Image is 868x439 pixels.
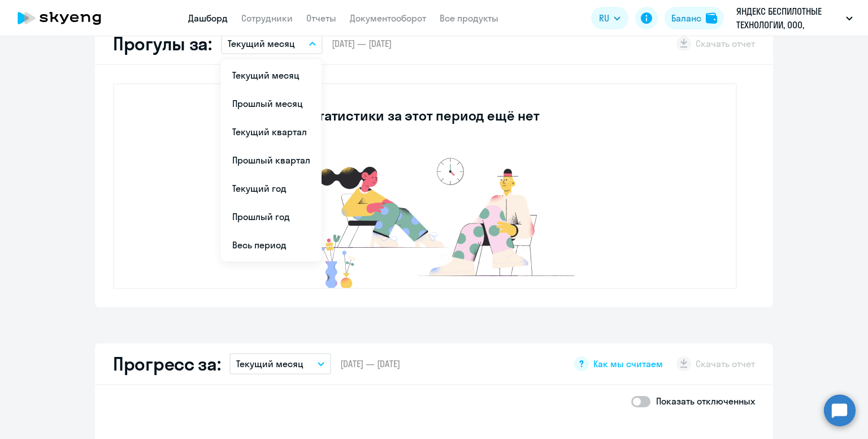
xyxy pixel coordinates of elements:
[113,32,212,55] h2: Прогулы за:
[599,11,609,25] span: RU
[656,394,755,408] p: Показать отключенных
[221,33,323,54] button: Текущий месяц
[236,357,303,371] p: Текущий месяц
[332,37,392,50] span: [DATE] — [DATE]
[593,358,663,370] span: Как мы считаем
[591,7,628,29] button: RU
[736,5,841,32] p: ЯНДЕКС БЕСПИЛОТНЫЕ ТЕХНОЛОГИИ, ООО, Беспилотные Технологии 2021
[340,358,400,370] span: [DATE] — [DATE]
[306,12,336,24] a: Отчеты
[221,59,322,261] ul: RU
[228,37,295,50] p: Текущий месяц
[310,106,539,124] h3: Статистики за этот период ещё нет
[113,352,220,375] h2: Прогресс за:
[350,12,426,24] a: Документооборот
[255,152,594,288] img: no-data
[706,12,717,24] img: balance
[671,11,701,25] div: Баланс
[229,353,331,375] button: Текущий месяц
[188,12,228,24] a: Дашборд
[241,12,293,24] a: Сотрудники
[440,12,498,24] a: Все продукты
[731,5,858,32] button: ЯНДЕКС БЕСПИЛОТНЫЕ ТЕХНОЛОГИИ, ООО, Беспилотные Технологии 2021
[665,7,724,29] button: Балансbalance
